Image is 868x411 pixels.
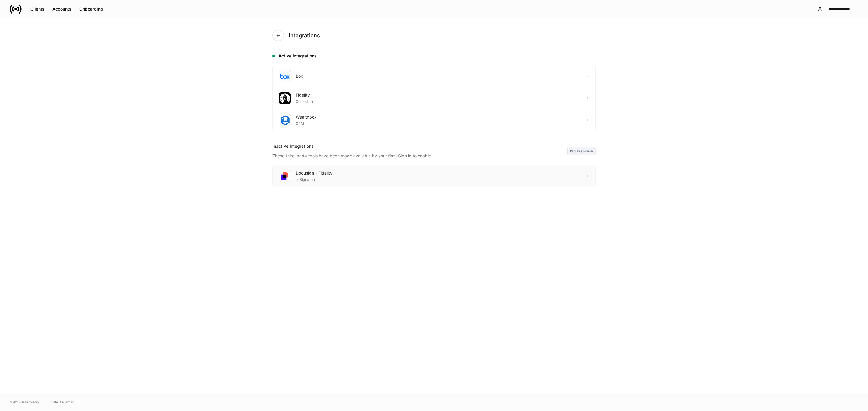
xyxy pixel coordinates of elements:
[296,120,317,126] div: CRM
[51,400,74,404] a: Data Disclaimer
[49,4,75,14] button: Accounts
[296,114,317,120] div: Wealthbox
[289,32,320,39] h4: Integrations
[278,53,596,59] h5: Active Integrations
[75,4,107,14] button: Onboarding
[272,149,567,159] div: These third-party tools have been made available by your firm. Sign in to enable.
[296,98,313,104] div: Custodian
[272,143,567,149] div: Inactive Integrations
[30,7,45,11] div: Clients
[296,170,332,176] div: Docusign - Fidelity
[10,400,39,404] span: © 2025 OneAdvisory
[296,73,303,79] div: Box
[296,176,332,182] div: e-Signature
[79,7,103,11] div: Onboarding
[280,73,290,79] img: oYqM9ojoZLfzCHUefNbBcWHcyDPbQKagtYciMC8pFl3iZXy3dU33Uwy+706y+0q2uJ1ghNQf2OIHrSh50tUd9HaB5oMc62p0G...
[52,7,71,11] div: Accounts
[296,92,313,98] div: Fidelity
[567,147,596,155] div: Requires sign-in
[27,4,49,14] button: Clients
